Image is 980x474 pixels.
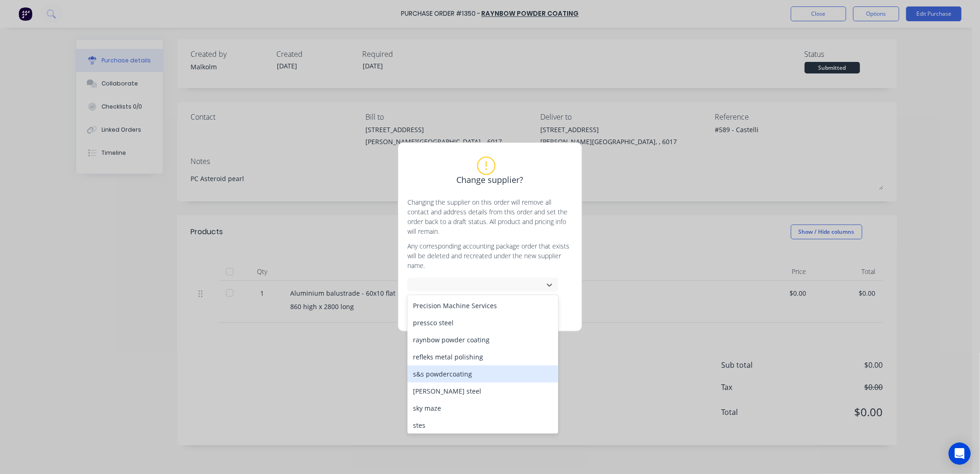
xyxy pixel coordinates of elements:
span: Change supplier? [457,174,524,186]
div: s&s powdercoating [407,365,558,383]
div: refleks metal polishing [407,348,558,365]
div: [PERSON_NAME] steel [407,383,558,400]
div: pressco steel [407,314,558,331]
div: raynbow powder coating [407,331,558,348]
div: sky maze [407,400,558,417]
div: stes [407,417,558,434]
div: Open Intercom Messenger [949,443,971,465]
p: Any corresponding accounting package order that exists will be deleted and recreated under the ne... [407,241,573,270]
div: Precision Machine Services [407,297,558,314]
p: Changing the supplier on this order will remove all contact and address details from this order a... [407,197,573,236]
